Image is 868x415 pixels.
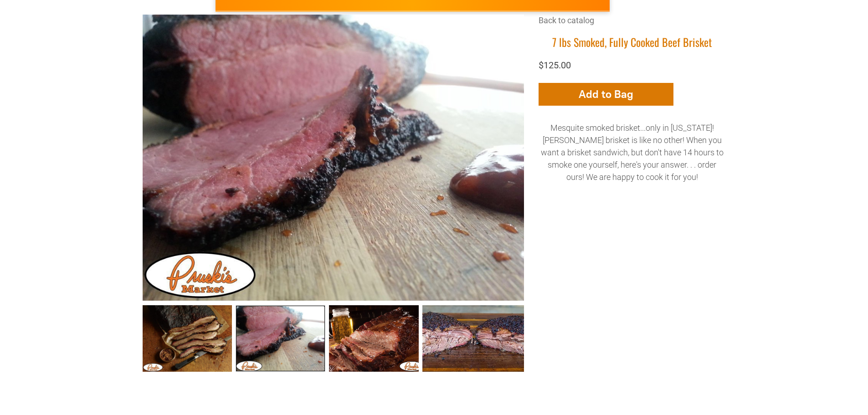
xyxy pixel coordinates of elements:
span: $125.00 [539,60,571,71]
a: 7 lbs Smoked, Fully Cooked Beef Brisket 0 [143,305,232,372]
h1: 7 lbs Smoked, Fully Cooked Beef Brisket [539,35,726,49]
a: Back to catalog [539,15,594,25]
p: Mesquite smoked brisket...only in [US_STATE]! [PERSON_NAME] brisket is like no other! When you wa... [539,122,726,183]
div: Breadcrumbs [539,15,726,35]
button: Add to Bag [539,83,673,106]
a: 7 lbs Smoked, Fully Cooked Beef Brisket 2 [329,305,419,372]
span: Add to Bag [579,87,633,101]
a: 7 lbs Smoked, Fully Cooked Beef Brisket 3 [422,305,524,372]
img: 7 lbs Smoked, Fully Cooked Beef Brisket [142,15,524,301]
a: 7 lbs Smoked, Fully Cooked Beef Brisket 1 [236,305,325,372]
